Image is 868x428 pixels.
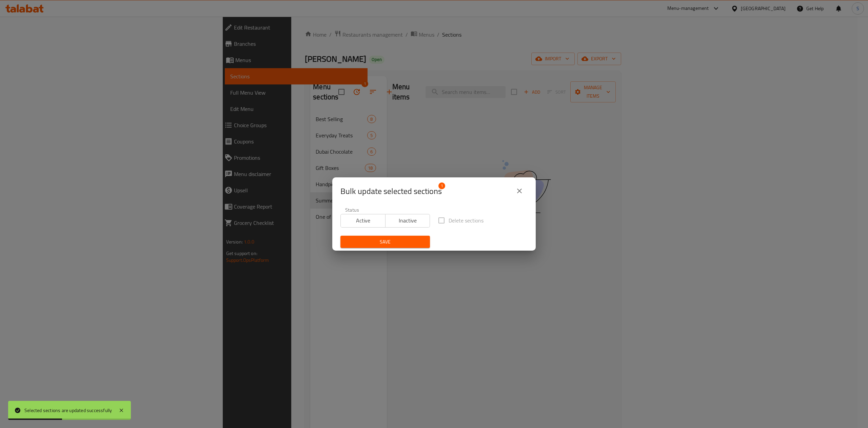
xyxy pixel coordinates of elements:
[388,216,428,226] span: Inactive
[449,216,484,225] span: Delete sections
[511,183,528,199] button: close
[346,238,425,246] span: Save
[343,216,383,226] span: Active
[340,214,386,228] button: Active
[385,214,430,228] button: Inactive
[24,407,112,414] div: Selected sections are updated successfully
[340,186,442,197] span: Selected section count
[438,182,445,189] span: 1
[340,236,430,248] button: Save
